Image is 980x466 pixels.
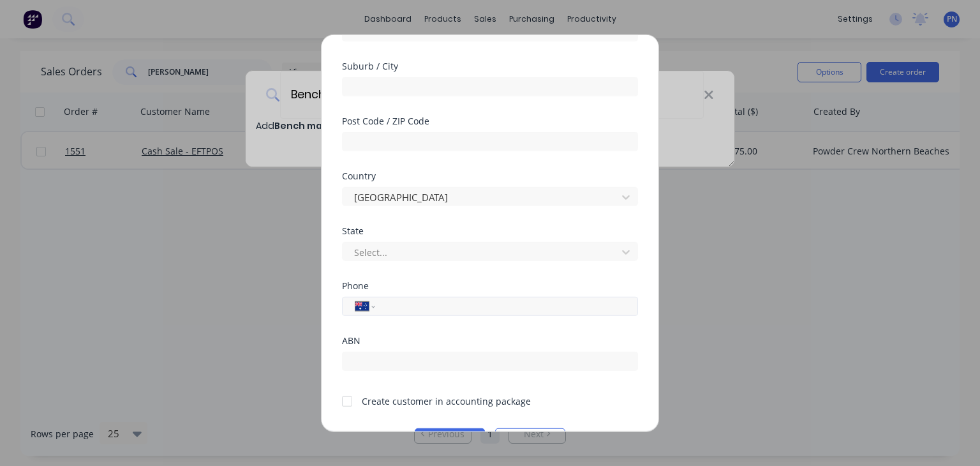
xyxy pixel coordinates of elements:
[362,395,531,408] div: Create customer in accounting package
[342,282,638,290] div: Phone
[495,428,565,449] button: Cancel
[342,117,638,126] div: Post Code / ZIP Code
[342,62,638,71] div: Suburb / City
[342,172,638,181] div: Country
[415,428,485,449] button: Save
[342,336,638,345] div: ABN
[342,227,638,236] div: State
